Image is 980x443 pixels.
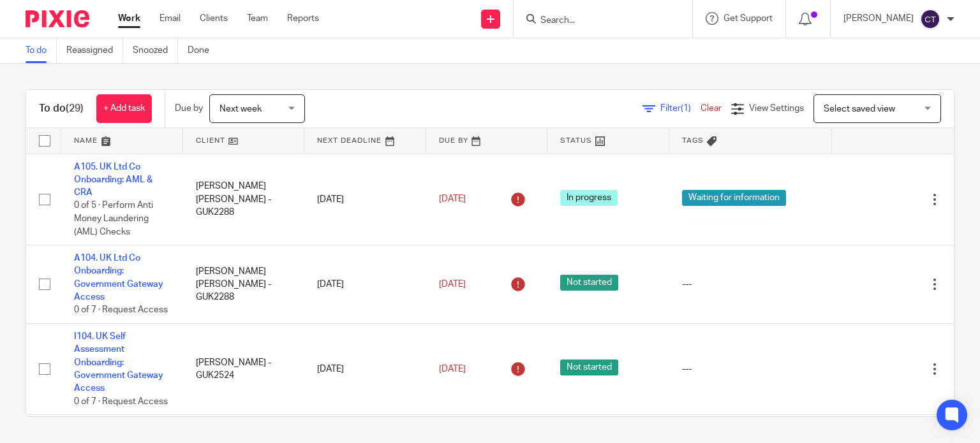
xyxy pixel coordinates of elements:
[701,104,722,113] a: Clear
[439,365,466,374] span: [DATE]
[74,306,168,315] span: 0 of 7 · Request Access
[304,324,426,415] td: [DATE]
[118,12,140,25] a: Work
[920,9,940,29] img: svg%3E
[287,12,319,25] a: Reports
[560,190,618,206] span: In progress
[39,102,84,115] h1: To do
[219,105,262,113] span: Next week
[200,12,228,25] a: Clients
[74,201,153,236] span: 0 of 5 · Perform Anti Money Laundering (AML) Checks
[66,38,123,63] a: Reassigned
[74,397,168,406] span: 0 of 7 · Request Access
[439,280,466,289] span: [DATE]
[749,104,804,113] span: View Settings
[439,195,466,204] span: [DATE]
[843,12,914,25] p: [PERSON_NAME]
[304,154,426,245] td: [DATE]
[682,363,820,375] div: ---
[183,154,305,245] td: [PERSON_NAME] [PERSON_NAME] - GUK2288
[682,137,704,144] span: Tags
[66,103,84,113] span: (29)
[824,105,895,113] span: Select saved view
[183,324,305,415] td: [PERSON_NAME] - GUK2524
[183,245,305,324] td: [PERSON_NAME] [PERSON_NAME] - GUK2288
[175,102,203,115] p: Due by
[539,15,654,27] input: Search
[74,332,163,393] a: I104. UK Self Assessment Onboarding: Government Gateway Access
[133,38,178,63] a: Snoozed
[560,359,618,375] span: Not started
[188,38,219,63] a: Done
[682,278,820,291] div: ---
[74,163,152,198] a: A105. UK Ltd Co Onboarding: AML & CRA
[26,38,57,63] a: To do
[96,94,152,123] a: + Add task
[560,275,618,291] span: Not started
[304,245,426,324] td: [DATE]
[682,190,786,206] span: Waiting for information
[74,254,163,301] a: A104. UK Ltd Co Onboarding: Government Gateway Access
[160,12,181,25] a: Email
[247,12,268,25] a: Team
[724,14,773,23] span: Get Support
[26,10,89,27] img: Pixie
[681,104,691,113] span: (1)
[660,104,701,113] span: Filter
